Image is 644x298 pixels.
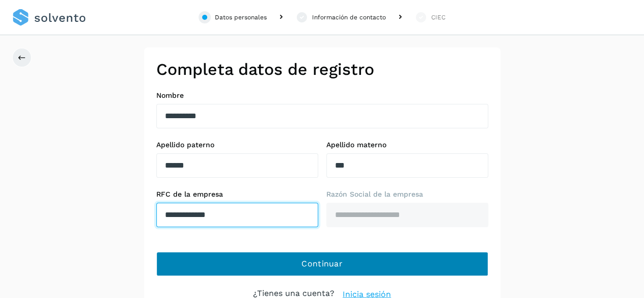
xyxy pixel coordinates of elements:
[156,190,318,199] label: RFC de la empresa
[431,13,445,22] div: CIEC
[312,13,386,22] div: Información de contacto
[156,60,488,79] h2: Completa datos de registro
[326,141,488,149] label: Apellido materno
[156,252,488,276] button: Continuar
[215,13,267,22] div: Datos personales
[301,258,343,269] span: Continuar
[326,190,488,199] label: Razón Social de la empresa
[156,91,488,100] label: Nombre
[156,141,318,149] label: Apellido paterno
